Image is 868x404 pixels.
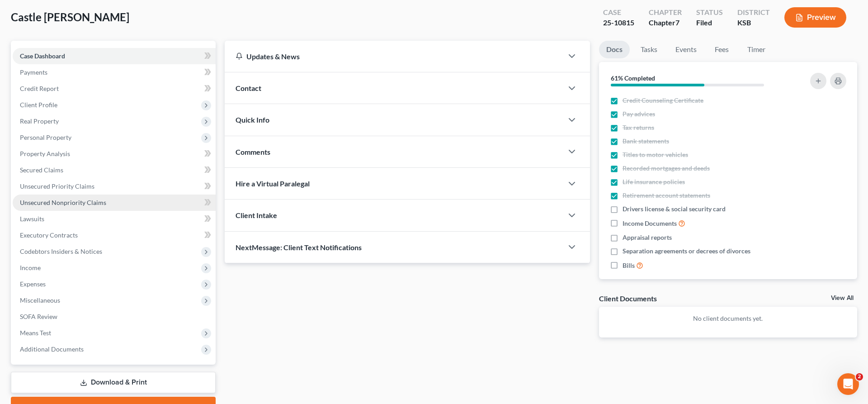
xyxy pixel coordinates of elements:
[20,101,57,109] span: Client Profile
[20,247,102,255] span: Codebtors Insiders & Notices
[623,247,750,256] span: Separation agreements or decrees of divorces
[737,18,770,28] div: KSB
[13,162,216,178] a: Secured Claims
[20,264,41,271] span: Income
[837,373,859,395] iframe: Intercom live chat
[623,177,685,186] span: Life insurance policies
[599,294,657,303] div: Client Documents
[649,7,682,18] div: Chapter
[623,204,726,214] span: Drivers license & social security card
[236,84,261,92] span: Contact
[696,18,723,28] div: Filed
[611,74,655,82] strong: 61% Completed
[708,41,736,58] a: Fees
[20,52,65,60] span: Case Dashboard
[236,243,362,252] span: NextMessage: Client Text Notifications
[740,41,773,58] a: Timer
[13,309,216,325] a: SOFA Review
[13,227,216,243] a: Executory Contracts
[20,68,47,76] span: Payments
[20,280,46,288] span: Expenses
[20,199,106,206] span: Unsecured Nonpriority Claims
[831,295,854,301] a: View All
[11,10,129,24] span: Castle [PERSON_NAME]
[696,7,723,18] div: Status
[599,41,630,58] a: Docs
[675,18,679,27] span: 7
[737,7,770,18] div: District
[11,372,216,393] a: Download & Print
[623,109,655,119] span: Pay advices
[13,146,216,162] a: Property Analysis
[668,41,704,58] a: Events
[20,215,44,223] span: Lawsuits
[13,195,216,211] a: Unsecured Nonpriority Claims
[623,96,703,105] span: Credit Counseling Certificate
[20,182,94,190] span: Unsecured Priority Claims
[236,147,270,156] span: Comments
[20,231,78,239] span: Executory Contracts
[20,345,84,353] span: Additional Documents
[20,117,59,125] span: Real Property
[20,150,70,157] span: Property Analysis
[20,296,60,304] span: Miscellaneous
[623,164,710,173] span: Recorded mortgages and deeds
[623,123,654,132] span: Tax returns
[13,81,216,97] a: Credit Report
[20,313,57,320] span: SOFA Review
[20,166,63,174] span: Secured Claims
[856,373,863,380] span: 2
[623,137,669,146] span: Bank statements
[13,64,216,81] a: Payments
[603,18,634,28] div: 25-10815
[623,233,672,242] span: Appraisal reports
[13,48,216,64] a: Case Dashboard
[623,219,677,228] span: Income Documents
[20,85,59,92] span: Credit Report
[784,7,846,28] button: Preview
[13,211,216,227] a: Lawsuits
[20,329,51,337] span: Means Test
[649,18,682,28] div: Chapter
[236,179,310,188] span: Hire a Virtual Paralegal
[236,52,552,61] div: Updates & News
[236,115,269,124] span: Quick Info
[13,178,216,195] a: Unsecured Priority Claims
[603,7,634,18] div: Case
[236,211,277,219] span: Client Intake
[623,150,688,159] span: Titles to motor vehicles
[623,261,635,270] span: Bills
[633,41,665,58] a: Tasks
[606,314,850,323] p: No client documents yet.
[20,133,71,141] span: Personal Property
[623,191,710,200] span: Retirement account statements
